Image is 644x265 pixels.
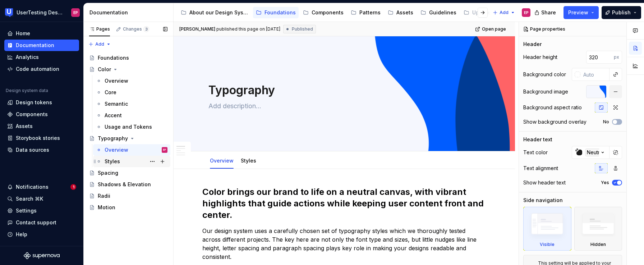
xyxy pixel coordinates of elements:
[429,9,456,16] div: Guidelines
[580,68,609,81] input: Auto
[16,65,59,73] div: Code automation
[4,193,79,205] button: Search ⌘K
[359,9,381,16] div: Patterns
[98,181,151,188] div: Shadows & Elevation
[241,157,256,164] a: Styles
[482,26,506,32] span: Open page
[17,9,63,16] div: UserTesting Design System
[16,231,27,238] div: Help
[86,52,170,64] a: Foundations
[105,146,128,154] div: Overview
[210,157,234,164] a: Overview
[312,9,344,16] div: Components
[491,8,517,18] button: Add
[473,24,509,34] a: Open page
[238,153,259,168] div: Styles
[264,9,296,16] div: Foundations
[105,158,120,165] div: Styles
[105,112,122,119] div: Accent
[105,123,152,131] div: Usage and Tokens
[585,149,617,156] div: Neutral/800
[523,207,571,251] div: Visible
[105,89,116,96] div: Core
[523,71,566,78] div: Background color
[16,123,33,130] div: Assets
[418,7,459,18] a: Guidelines
[179,26,215,32] span: [PERSON_NAME]
[16,54,39,61] div: Analytics
[98,135,128,142] div: Typography
[300,7,346,18] a: Components
[523,179,566,186] div: Show header text
[86,190,170,202] a: Radii
[385,7,416,18] a: Assets
[16,99,52,106] div: Design tokens
[93,87,170,98] a: Core
[93,98,170,110] a: Semantic
[207,153,236,168] div: Overview
[6,88,48,93] div: Design system data
[178,7,252,18] a: About our Design System
[89,26,110,32] div: Pages
[500,10,509,15] span: Add
[4,120,79,132] a: Assets
[86,133,170,144] a: Typography
[86,167,170,179] a: Spacing
[4,229,79,240] button: Help
[348,7,383,18] a: Patterns
[16,42,54,49] div: Documentation
[523,104,582,111] div: Background aspect ratio
[563,6,599,19] button: Preview
[4,97,79,108] a: Design tokens
[574,207,622,251] div: Hidden
[601,180,609,186] label: Yes
[207,82,479,99] textarea: Typography
[86,64,170,75] a: Color
[16,195,43,202] div: Search ⌘K
[253,7,299,18] a: Foundations
[73,10,78,15] div: EP
[540,242,555,247] div: Visible
[70,184,76,190] span: 1
[603,119,609,125] label: No
[523,118,586,125] div: Show background overlay
[98,192,110,200] div: Radii
[396,9,413,16] div: Assets
[105,77,128,84] div: Overview
[123,26,149,32] div: Changes
[98,54,129,61] div: Foundations
[523,165,558,172] div: Text alignment
[16,134,60,142] div: Storybook stories
[16,207,37,214] div: Settings
[98,66,111,73] div: Color
[143,26,149,32] span: 3
[4,51,79,63] a: Analytics
[612,9,631,16] span: Publish
[590,242,606,247] div: Hidden
[93,156,170,167] a: Styles
[202,186,486,221] h2: Color brings our brand to life on a neutral canvas, with vibrant highlights that guide actions wh...
[105,100,128,108] div: Semantic
[523,197,563,204] div: Side navigation
[523,136,552,143] div: Header text
[216,26,280,32] div: published this page on [DATE]
[4,109,79,120] a: Components
[86,202,170,213] a: Motion
[178,5,489,20] div: Page tree
[16,219,56,226] div: Contact support
[614,54,619,60] p: px
[86,39,113,49] button: Add
[4,132,79,144] a: Storybook stories
[93,110,170,121] a: Accent
[292,26,313,32] span: Published
[1,5,82,20] button: UserTesting Design SystemEP
[4,63,79,75] a: Code automation
[163,146,166,154] div: EP
[98,204,115,211] div: Motion
[523,88,568,95] div: Background image
[89,9,170,16] div: Documentation
[24,252,60,259] a: Supernova Logo
[523,149,548,156] div: Text color
[523,54,557,61] div: Header height
[86,52,170,213] div: Page tree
